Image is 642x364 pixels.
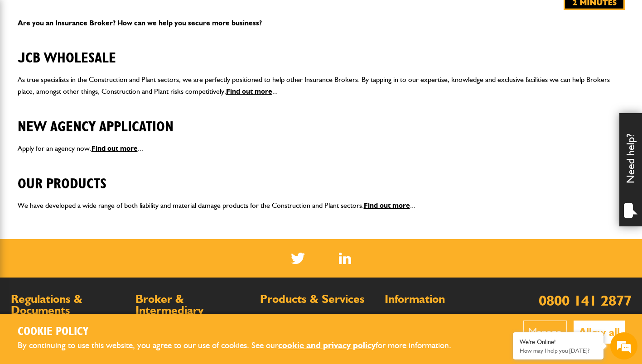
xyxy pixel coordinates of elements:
[92,144,138,153] a: Find out more
[18,200,625,211] p: We have developed a wide range of both liability and material damage products for the Constructio...
[523,321,567,344] button: Manage
[18,162,625,192] h2: Our Products
[574,321,625,344] button: Allow all
[260,293,376,305] h2: Products & Services
[18,325,466,339] h2: Cookie Policy
[291,253,305,264] img: Twitter
[18,105,625,135] h2: New Agency Application
[539,292,632,309] a: 0800 141 2877
[278,340,376,350] a: cookie and privacy policy
[385,293,500,305] h2: Information
[520,347,597,354] p: How may I help you today?
[11,293,126,316] h2: Regulations & Documents
[619,113,642,226] div: Need help?
[520,338,597,346] div: We're Online!
[18,143,625,154] p: Apply for an agency now. ...
[339,253,351,264] a: LinkedIn
[226,87,272,96] a: Find out more
[18,339,466,353] p: By continuing to use this website, you agree to our use of cookies. See our for more information.
[339,253,351,264] img: Linked In
[135,293,251,316] h2: Broker & Intermediary
[364,201,410,210] a: Find out more
[18,17,625,29] p: Are you an Insurance Broker? How can we help you secure more business?
[18,36,625,67] h2: JCB Wholesale
[18,74,625,97] p: As true specialists in the Construction and Plant sectors, we are perfectly positioned to help ot...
